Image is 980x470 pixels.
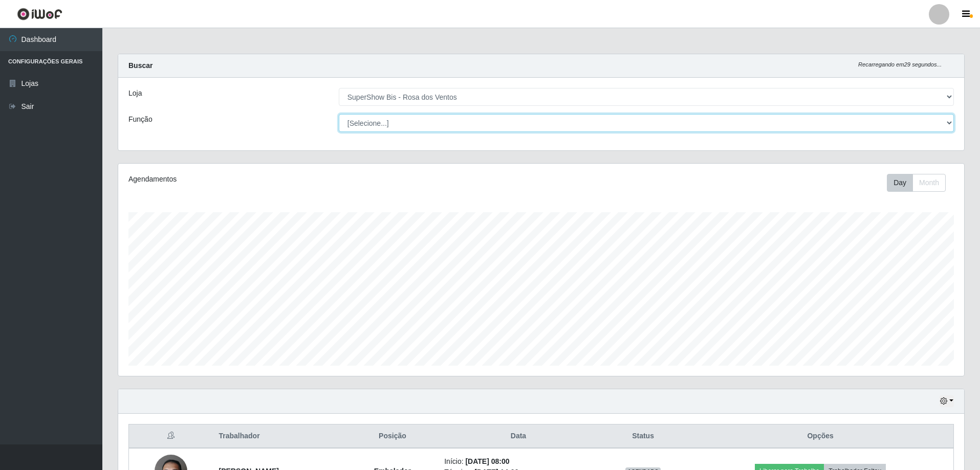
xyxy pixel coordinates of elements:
[438,424,599,449] th: Data
[347,424,439,449] th: Posição
[887,174,946,192] div: First group
[17,8,62,20] img: CoreUI Logo
[599,424,688,449] th: Status
[912,174,946,192] button: Month
[128,61,153,70] strong: Buscar
[444,456,593,467] li: Início:
[687,424,953,449] th: Opções
[465,457,509,465] time: [DATE] 08:00
[887,174,954,192] div: Toolbar with button groups
[212,424,346,449] th: Trabalhador
[128,88,142,99] label: Loja
[128,174,464,185] div: Agendamentos
[887,174,913,192] button: Day
[128,114,153,125] label: Função
[858,61,942,68] i: Recarregando em 29 segundos...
